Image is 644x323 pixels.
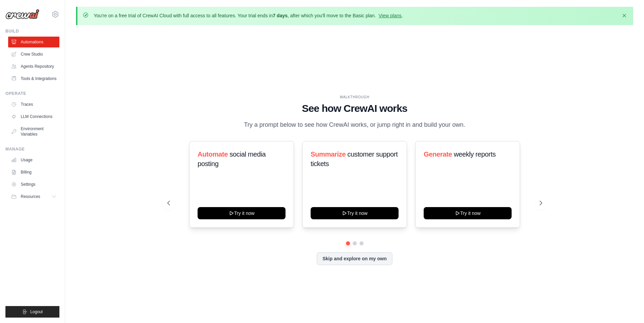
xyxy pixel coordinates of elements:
[8,155,59,165] a: Usage
[8,167,59,178] a: Billing
[8,191,59,202] button: Resources
[311,150,398,167] span: customer support tickets
[379,13,401,18] a: View plans
[5,146,59,152] div: Manage
[30,309,43,315] span: Logout
[8,123,59,140] a: Environment Variables
[21,194,40,199] span: Resources
[5,28,59,34] div: Build
[8,73,59,84] a: Tools & Integrations
[8,179,59,190] a: Settings
[454,150,496,158] span: weekly reports
[167,95,542,100] div: WALKTHROUGH
[317,252,392,265] button: Skip and explore on my own
[94,12,403,19] p: You're on a free trial of CrewAI Cloud with full access to all features. Your trial ends in , aft...
[311,150,346,158] span: Summarize
[424,150,452,158] span: Generate
[424,207,512,219] button: Try it now
[198,150,228,158] span: Automate
[5,9,39,19] img: Logo
[5,306,59,318] button: Logout
[167,102,542,115] h1: See how CrewAI works
[273,13,288,18] strong: 7 days
[241,120,469,130] p: Try a prompt below to see how CrewAI works, or jump right in and build your own.
[8,111,59,122] a: LLM Connections
[8,99,59,110] a: Traces
[311,207,399,219] button: Try it now
[198,207,286,219] button: Try it now
[8,49,59,60] a: Crew Studio
[8,37,59,47] a: Automations
[5,91,59,96] div: Operate
[198,150,266,167] span: social media posting
[8,61,59,72] a: Agents Repository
